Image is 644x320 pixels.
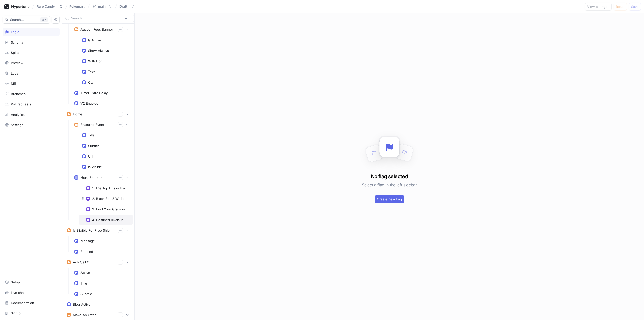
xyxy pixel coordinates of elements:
div: Is Eligible For Free Shipping [73,228,114,232]
div: Setup [11,280,20,284]
div: Diff [11,82,16,86]
div: 4. Destined Rivals is Here! [92,218,128,222]
a: Documentation [3,299,60,307]
div: Message [80,239,95,243]
div: Hero Banners [80,175,102,180]
button: Draft [117,2,137,11]
div: With Icon [88,59,103,63]
div: Splits [11,51,19,55]
div: Analytics [11,113,25,117]
div: Preview [11,61,23,65]
div: V2 Enabled [80,101,98,105]
div: Subtitle [80,292,92,296]
span: Save [631,5,639,8]
div: Make An Offer [73,313,96,317]
div: Branches [11,92,26,96]
h5: Select a flag in the left sidebar [362,180,417,189]
div: 1. The Top Hits in Black Bolt & White Flare [92,186,128,190]
div: Text [88,70,95,74]
div: Timer Extra Delay [80,91,108,95]
button: View changes [585,3,612,11]
span: View changes [587,5,609,8]
div: main [98,4,106,9]
span: Create new flag [377,198,402,201]
button: Reset [614,3,627,11]
div: Schema [11,40,23,44]
div: Logic [11,30,19,34]
div: Url [88,154,93,158]
div: Subtitle [88,144,100,148]
h3: No flag selected [371,173,408,180]
div: Auction Fees Banner [80,27,113,31]
div: Rare Candy [37,4,55,9]
div: Home [73,112,82,116]
div: Documentation [11,301,34,305]
div: K [40,17,48,22]
button: Save [629,3,641,11]
input: Search... [71,16,122,21]
div: Is Active [88,38,101,42]
div: Enabled [80,250,93,254]
span: Search... [10,18,24,21]
div: Blog Active [73,302,91,306]
div: 2. Black Bolt & White Flare Have Arrived! [92,197,128,201]
div: Title [88,133,95,137]
div: Pull requests [11,102,31,106]
div: Active [80,271,90,275]
div: Title [80,281,87,285]
div: Draft [119,4,127,9]
div: 3. Find Your Grails in Our Weekly Auctions! [92,207,128,211]
span: Reset [616,5,625,8]
div: Is Visible [88,165,102,169]
button: main [90,2,114,11]
div: Ach Call Out [73,260,92,264]
div: Logs [11,71,18,75]
span: Pokemart [69,5,85,8]
button: Create new flag [375,195,404,203]
div: Cta [88,80,93,84]
button: Search...K [3,16,50,24]
button: Rare Candy [35,2,65,11]
div: Live chat [11,291,25,295]
div: Settings [11,123,23,127]
div: Show Always [88,49,109,53]
div: Sign out [11,311,24,315]
div: Featured Event [80,123,104,127]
